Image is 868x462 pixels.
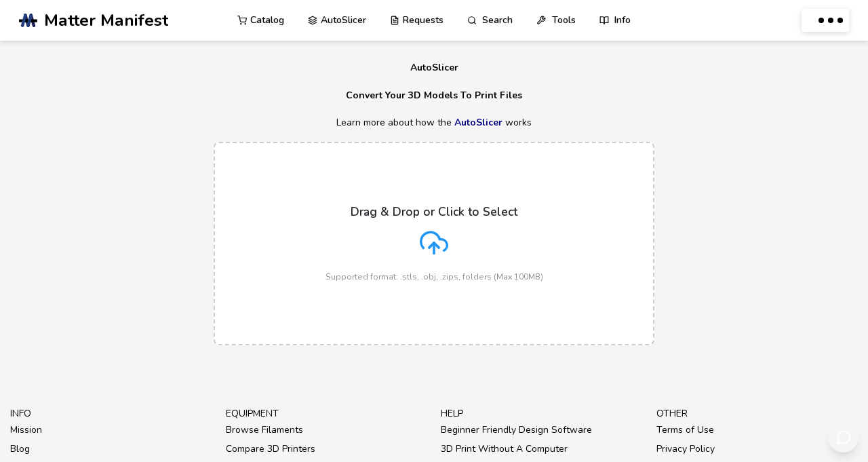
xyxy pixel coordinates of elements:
[454,116,502,129] a: AutoSlicer
[656,421,714,440] a: Terms of Use
[325,272,543,282] p: Supported format: .stls, .obj, .zips, folders (Max 100MB)
[10,421,42,440] a: Mission
[441,406,643,421] p: help
[226,406,428,421] p: equipment
[44,11,168,30] span: Matter Manifest
[656,406,859,421] p: other
[828,422,859,453] button: Send feedback via email
[10,406,212,421] p: info
[226,421,303,440] a: Browse Filaments
[351,205,517,218] p: Drag & Drop or Click to Select
[10,440,30,459] a: Blog
[441,421,592,440] a: Beginner Friendly Design Software
[656,440,715,459] a: Privacy Policy
[441,440,568,459] a: 3D Print Without A Computer
[226,440,315,459] a: Compare 3D Printers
